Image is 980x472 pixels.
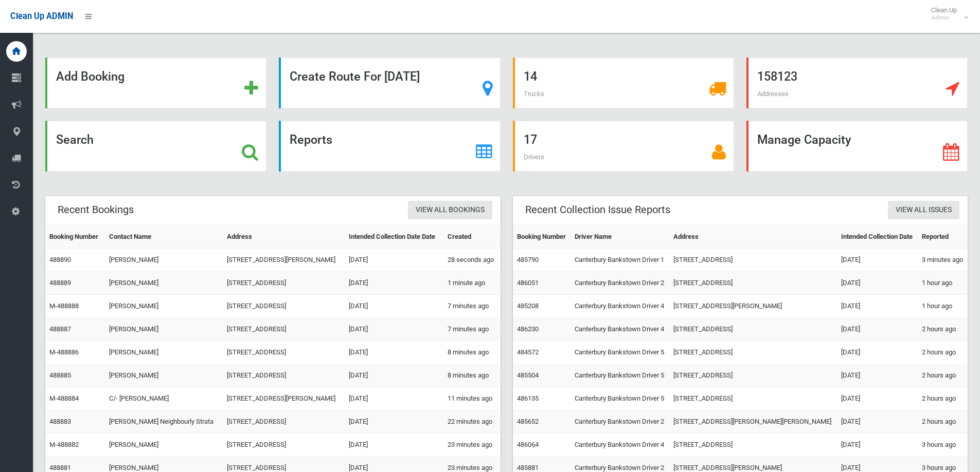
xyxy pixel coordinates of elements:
td: [PERSON_NAME] Neighbourly Strata [105,410,223,433]
a: 485208 [517,302,539,310]
a: Search [45,121,266,172]
td: [DATE] [345,341,443,364]
a: Add Booking [45,58,266,108]
th: Booking Number [513,225,571,249]
td: 2 hours ago [918,341,968,364]
a: 488883 [49,418,71,425]
a: M-488882 [49,441,79,448]
td: [PERSON_NAME] [105,341,223,364]
a: 486051 [517,279,539,287]
td: 1 hour ago [918,295,968,318]
td: [DATE] [345,433,443,457]
td: [PERSON_NAME] [105,364,223,387]
td: [DATE] [837,387,918,410]
td: [STREET_ADDRESS] [669,433,838,457]
strong: Reports [290,133,332,147]
a: 158123 Addresses [746,58,968,108]
td: 7 minutes ago [443,318,501,341]
span: Clean Up ADMIN [10,11,73,21]
td: [STREET_ADDRESS] [223,410,345,433]
td: [DATE] [837,364,918,387]
span: Addresses [757,90,789,98]
td: 1 minute ago [443,272,501,295]
td: [PERSON_NAME] [105,295,223,318]
td: [DATE] [837,318,918,341]
td: 22 minutes ago [443,410,501,433]
a: M-488888 [49,302,79,310]
td: 2 hours ago [918,364,968,387]
header: Recent Bookings [45,200,146,220]
td: 8 minutes ago [443,341,501,364]
td: [STREET_ADDRESS] [223,433,345,457]
td: [PERSON_NAME] [105,249,223,272]
a: Reports [279,121,500,172]
small: Admin [931,14,957,22]
a: 485881 [517,464,539,471]
td: [STREET_ADDRESS][PERSON_NAME] [669,295,838,318]
strong: Manage Capacity [757,133,851,147]
a: 14 Trucks [513,58,734,108]
a: 486064 [517,441,539,448]
td: 23 minutes ago [443,433,501,457]
a: 17 Drivers [513,121,734,172]
a: 485504 [517,371,539,379]
td: [STREET_ADDRESS] [669,249,838,272]
td: [STREET_ADDRESS] [669,387,838,410]
td: [DATE] [345,387,443,410]
a: M-488886 [49,348,79,356]
th: Booking Number [45,225,105,249]
td: [DATE] [345,318,443,341]
strong: Search [56,133,94,147]
td: [DATE] [345,364,443,387]
td: [DATE] [837,341,918,364]
td: [DATE] [837,433,918,457]
td: 2 hours ago [918,410,968,433]
td: [PERSON_NAME] [105,433,223,457]
td: [STREET_ADDRESS] [669,318,838,341]
th: Address [669,225,838,249]
th: Reported [918,225,968,249]
td: [DATE] [837,249,918,272]
td: [DATE] [345,272,443,295]
td: 28 seconds ago [443,249,501,272]
td: 11 minutes ago [443,387,501,410]
th: Contact Name [105,225,223,249]
a: Create Route For [DATE] [279,58,500,108]
a: 484572 [517,348,539,356]
span: Clean Up [926,6,967,22]
a: 488885 [49,371,71,379]
td: [DATE] [345,249,443,272]
th: Intended Collection Date [837,225,918,249]
td: 2 hours ago [918,387,968,410]
td: [DATE] [837,272,918,295]
td: [STREET_ADDRESS] [223,341,345,364]
a: 488889 [49,279,71,287]
a: 488887 [49,325,71,333]
td: [DATE] [345,295,443,318]
td: 1 hour ago [918,272,968,295]
td: [PERSON_NAME] [105,318,223,341]
td: [PERSON_NAME] [105,272,223,295]
td: Canterbury Bankstown Driver 5 [571,387,669,410]
td: 8 minutes ago [443,364,501,387]
th: Intended Collection Date Date [345,225,443,249]
td: [DATE] [837,410,918,433]
a: 488881 [49,464,71,471]
td: Canterbury Bankstown Driver 4 [571,433,669,457]
a: View All Issues [888,201,959,220]
th: Address [223,225,345,249]
a: 486135 [517,394,539,402]
span: Trucks [524,90,544,98]
a: Manage Capacity [746,121,968,172]
th: Driver Name [571,225,669,249]
td: 3 minutes ago [918,249,968,272]
a: M-488884 [49,394,79,402]
header: Recent Collection Issue Reports [513,200,683,220]
td: [STREET_ADDRESS][PERSON_NAME] [223,387,345,410]
td: Canterbury Bankstown Driver 5 [571,341,669,364]
th: Created [443,225,501,249]
td: [STREET_ADDRESS][PERSON_NAME][PERSON_NAME] [669,410,838,433]
td: Canterbury Bankstown Driver 2 [571,272,669,295]
strong: Add Booking [56,69,124,84]
td: Canterbury Bankstown Driver 5 [571,364,669,387]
